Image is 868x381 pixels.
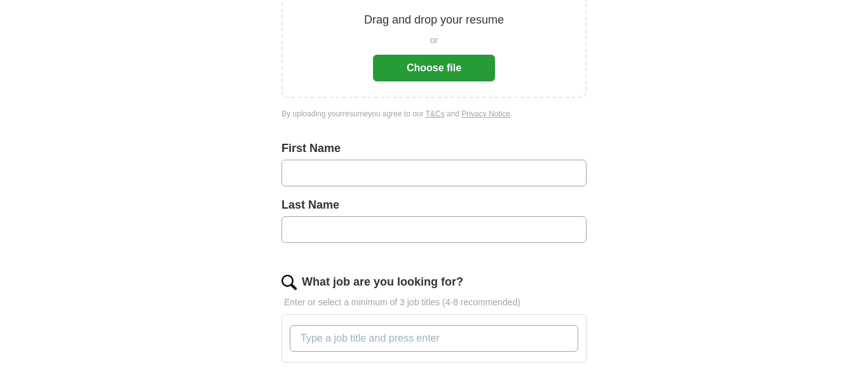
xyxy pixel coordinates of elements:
img: search.png [281,275,297,290]
label: First Name [281,140,587,157]
a: T&Cs [426,109,445,118]
label: What job are you looking for? [302,274,463,291]
p: Enter or select a minimum of 3 job titles (4-8 recommended) [281,296,587,309]
p: Drag and drop your resume [364,11,504,29]
button: Choose file [373,55,495,81]
div: By uploading your resume you agree to our and . [281,108,587,120]
input: Type a job title and press enter [290,325,578,352]
a: Privacy Notice [461,109,510,118]
label: Last Name [281,197,587,214]
span: or [430,34,438,47]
